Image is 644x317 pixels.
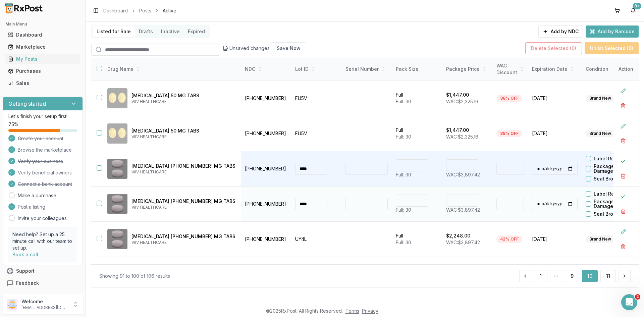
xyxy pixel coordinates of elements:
div: My Posts [8,56,77,62]
button: My Posts [3,54,83,64]
label: Label Residue [594,192,627,196]
img: Triumeq 600-50-300 MG TABS [107,264,127,284]
img: Triumeq 600-50-300 MG TABS [107,159,127,179]
div: WAC Discount [496,62,524,76]
p: VIIV HEALTHCARE [131,169,235,175]
button: Sales [3,78,83,89]
button: Delete [617,100,629,112]
div: 38% OFF [496,95,522,102]
div: Unsaved changes [223,42,306,54]
button: Add by NDC [538,25,583,38]
span: Connect a bank account [18,181,72,188]
label: Seal Broken [594,176,622,181]
p: [MEDICAL_DATA] [PHONE_NUMBER] MG TABS [131,163,235,169]
div: Marketplace [8,44,77,50]
button: Delete [617,241,629,253]
a: Marketplace [5,41,80,53]
td: FU5V [291,116,341,151]
th: Action [613,58,639,80]
span: Browse the marketplace [18,147,72,153]
span: Full: 30 [396,172,411,177]
span: WAC: $2,325.16 [446,99,478,104]
p: $1,447.00 [446,127,469,134]
span: [DATE] [532,236,578,243]
div: 38% OFF [496,130,522,137]
td: Full [392,81,442,116]
button: Save Now [271,42,306,54]
div: 9+ [633,3,641,9]
p: [MEDICAL_DATA] [PHONE_NUMBER] MG TABS [131,233,235,240]
span: WAC: $3,897.42 [446,240,480,245]
td: Full [392,222,442,257]
button: 10 [582,270,598,282]
a: My Posts [5,53,80,65]
span: 2 [635,294,640,300]
td: [PHONE_NUMBER] [241,116,291,151]
td: UY4L [291,257,341,292]
span: [DATE] [532,95,578,102]
p: [MEDICAL_DATA] 50 MG TABS [131,127,235,134]
td: UY4L [291,222,341,257]
a: Privacy [362,308,378,314]
div: Purchases [8,68,77,74]
button: Close [617,191,629,203]
td: FU5V [291,81,341,116]
th: Pack Size [392,58,442,80]
button: Delete [617,170,629,182]
button: Delete [617,135,629,147]
a: 11 [600,270,616,282]
button: 1 [534,270,547,282]
button: Edit [617,226,629,238]
span: WAC: $2,325.16 [446,134,478,140]
td: [PHONE_NUMBER] [241,257,291,292]
img: Tivicay 50 MG TABS [107,88,127,108]
p: [MEDICAL_DATA] 50 MG TABS [131,92,235,99]
p: Welcome [21,298,68,305]
label: Label Residue [594,156,627,161]
button: Drafts [135,26,157,37]
button: Dashboard [3,30,83,40]
button: Listed for Sale [93,26,135,37]
button: Delete [617,205,629,217]
p: [EMAIL_ADDRESS][DOMAIN_NAME] [21,305,68,310]
label: Package Damaged [594,164,632,173]
span: WAC: $3,897.42 [446,207,480,213]
td: [PHONE_NUMBER] [241,81,291,116]
td: [PHONE_NUMBER] [241,187,291,222]
button: Edit [617,85,629,97]
button: Edit [617,261,629,273]
a: Purchases [5,65,80,77]
div: Brand New [586,95,615,102]
div: Sales [8,80,77,87]
div: NDC [245,66,287,72]
label: Seal Broken [594,212,622,216]
a: Invite your colleagues [18,215,67,222]
div: Serial Number [345,66,388,72]
button: 9 [565,270,579,282]
button: Inactive [157,26,184,37]
button: Support [3,265,83,277]
img: User avatar [7,299,17,310]
div: Brand New [586,235,615,243]
a: Posts [139,7,151,14]
p: VIIV HEALTHCARE [131,134,235,140]
h3: Getting started [8,100,46,108]
a: Dashboard [5,29,80,41]
p: Need help? Set up a 25 minute call with our team to set up. [12,231,73,251]
span: Full: 30 [396,207,411,213]
span: Active [163,7,176,14]
label: Package Damaged [594,199,632,209]
td: Full [392,257,442,292]
img: Tivicay 50 MG TABS [107,123,127,144]
p: $2,248.00 [446,232,470,239]
img: Triumeq 600-50-300 MG TABS [107,194,127,214]
button: Purchases [3,66,83,76]
p: [MEDICAL_DATA] [PHONE_NUMBER] MG TABS [131,198,235,205]
img: RxPost Logo [3,3,46,13]
span: Full: 30 [396,240,411,245]
span: [DATE] [532,130,578,137]
a: Make a purchase [18,192,56,199]
button: Feedback [3,277,83,289]
span: Create your account [18,135,63,142]
div: Package Price [446,66,488,72]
